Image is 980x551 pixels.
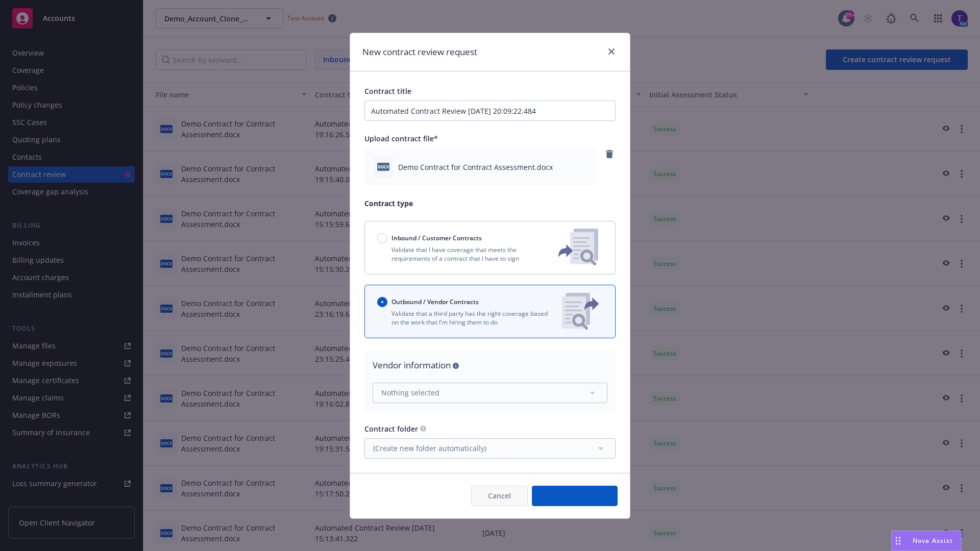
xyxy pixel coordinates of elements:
button: (Create new folder automatically) [364,438,616,459]
button: Outbound / Vendor ContractsValidate that a third party has the right coverage based on the work t... [364,285,616,338]
span: Contract folder [364,424,418,434]
span: Demo Contract for Contract Assessment.docx [398,162,553,172]
span: Create request [549,491,601,500]
button: Nova Assist [891,531,962,551]
span: Upload contract file* [364,134,438,143]
div: Vendor information [373,359,607,372]
span: Cancel [488,491,511,500]
button: Cancel [471,486,528,506]
span: (Create new folder automatically) [373,443,486,454]
span: Contract title [364,86,411,96]
h1: New contract review request [362,45,477,59]
a: close [605,45,618,58]
button: Inbound / Customer ContractsValidate that I have coverage that meets the requirements of a contra... [364,221,616,274]
input: Inbound / Customer Contracts [377,233,387,243]
input: Outbound / Vendor Contracts [377,297,387,307]
span: Outbound / Vendor Contracts [391,297,479,306]
span: Nova Assist [913,536,953,545]
p: Contract type [364,198,616,209]
span: docx [377,163,389,170]
p: Validate that I have coverage that meets the requirements of a contract that I have to sign [377,245,542,263]
div: Drag to move [892,531,904,550]
span: Inbound / Customer Contracts [391,234,482,242]
button: Nothing selected [373,383,607,403]
a: remove [603,148,616,160]
p: Validate that a third party has the right coverage based on the work that I'm hiring them to do [377,309,554,327]
input: Enter a title for this contract [364,101,616,121]
span: Nothing selected [381,387,439,398]
button: Create request [532,486,618,506]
